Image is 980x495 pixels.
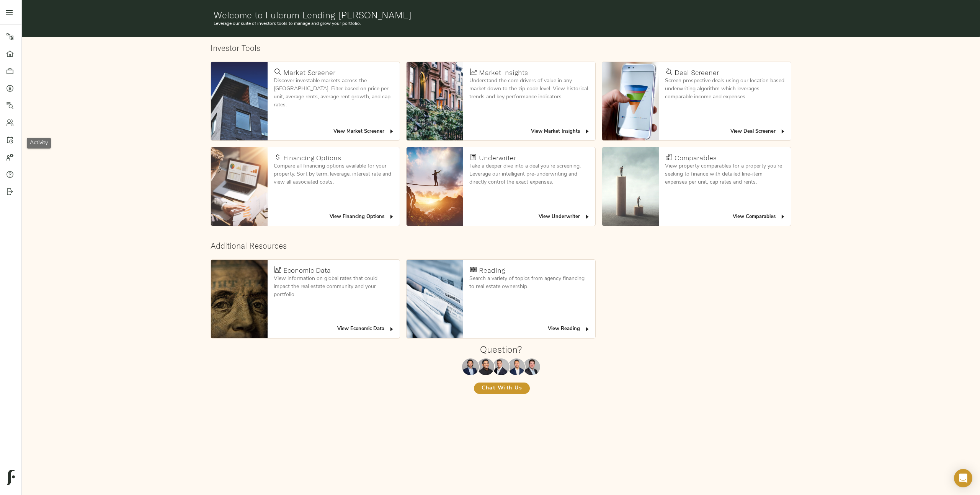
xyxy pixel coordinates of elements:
h4: Underwriter [479,154,516,162]
span: Chat With Us [482,384,522,393]
button: View Reading [546,323,592,335]
img: Comparables [602,147,659,226]
h4: Economic Data [283,266,331,275]
p: Screen prospective deals using our location based underwriting algorithm which leverages comparab... [665,77,785,101]
img: Market Screener [211,62,268,140]
button: View Market Insights [529,126,592,138]
p: Take a deeper dive into a deal you’re screening. Leverage our intelligent pre-underwriting and di... [469,162,589,186]
h4: Market Insights [479,68,528,77]
p: Understand the core drivers of value in any market down to the zip code level. View historical tr... [469,77,589,101]
button: View Financing Options [328,211,397,223]
h4: Market Screener [283,68,335,77]
p: Leverage our suite of investors tools to manage and grow your portfolio. [214,20,789,27]
button: View Market Screener [332,126,397,138]
span: View Economic Data [337,325,395,334]
span: View Deal Screener [730,127,786,136]
p: View information on global rates that could impact the real estate community and your portfolio. [274,275,394,299]
h1: Welcome to Fulcrum Lending [PERSON_NAME] [214,10,789,20]
img: Deal Screener [602,62,659,140]
button: View Economic Data [335,323,397,335]
div: Open Intercom Messenger [954,469,972,487]
h4: Deal Screener [675,68,719,77]
span: View Comparables [733,213,786,221]
h4: Comparables [675,154,717,162]
img: Justin Stamp [523,358,540,375]
img: Reading [407,260,463,338]
img: Market Insights [407,62,463,140]
span: View Market Insights [531,127,590,136]
img: Underwriter [407,147,463,226]
button: View Deal Screener [728,126,788,138]
p: Search a variety of topics from agency financing to real estate ownership. [469,275,589,291]
img: Economic Data [211,260,268,338]
span: View Underwriter [539,213,590,221]
button: View Comparables [731,211,788,223]
img: Zach Frizzera [493,358,510,375]
p: Discover investable markets across the [GEOGRAPHIC_DATA]. Filter based on price per unit, average... [274,77,394,109]
img: Maxwell Wu [462,358,479,375]
h2: Investor Tools [211,43,792,53]
img: Financing Options [211,147,268,226]
p: View property comparables for a property you’re seeking to finance with detailed line-item expens... [665,162,785,186]
h4: Financing Options [283,154,341,162]
h2: Additional Resources [211,241,792,251]
span: View Reading [548,325,590,334]
img: Richard Le [508,358,525,375]
h4: Reading [479,266,505,275]
p: Compare all financing options available for your property. Sort by term, leverage, interest rate ... [274,162,394,186]
button: View Underwriter [537,211,592,223]
span: View Financing Options [330,213,395,221]
button: Chat With Us [474,383,530,394]
img: Kenneth Mendonça [477,358,494,375]
span: View Market Screener [333,127,395,136]
h1: Question? [480,344,522,355]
